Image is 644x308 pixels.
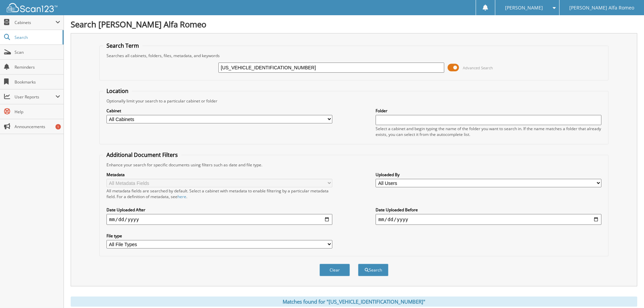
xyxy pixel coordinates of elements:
[15,109,60,115] span: Help
[15,34,59,40] span: Search
[376,108,601,114] label: Folder
[106,233,332,239] label: File type
[103,98,605,104] div: Optionally limit your search to a particular cabinet or folder
[376,214,601,225] input: end
[7,3,57,12] img: scan123-logo-white.svg
[106,214,332,225] input: start
[55,124,61,129] div: 1
[177,194,186,199] a: here
[106,108,332,114] label: Cabinet
[463,65,493,70] span: Advanced Search
[358,264,388,276] button: Search
[71,297,637,307] div: Matches found for "[US_VEHICLE_IDENTIFICATION_NUMBER]"
[319,264,350,276] button: Clear
[15,20,55,25] span: Cabinets
[103,87,132,95] legend: Location
[376,126,601,137] div: Select a cabinet and begin typing the name of the folder you want to search in. If the name match...
[106,172,332,177] label: Metadata
[15,64,60,70] span: Reminders
[505,6,543,10] span: [PERSON_NAME]
[103,151,181,159] legend: Additional Document Filters
[376,207,601,213] label: Date Uploaded Before
[103,162,605,168] div: Enhance your search for specific documents using filters such as date and file type.
[15,124,60,129] span: Announcements
[376,172,601,177] label: Uploaded By
[106,188,332,199] div: All metadata fields are searched by default. Select a cabinet with metadata to enable filtering b...
[15,49,60,55] span: Scan
[103,42,142,49] legend: Search Term
[103,53,605,58] div: Searches all cabinets, folders, files, metadata, and keywords
[15,79,60,85] span: Bookmarks
[15,94,55,100] span: User Reports
[106,207,332,213] label: Date Uploaded After
[569,6,634,10] span: [PERSON_NAME] Alfa Romeo
[71,19,637,30] h1: Search [PERSON_NAME] Alfa Romeo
